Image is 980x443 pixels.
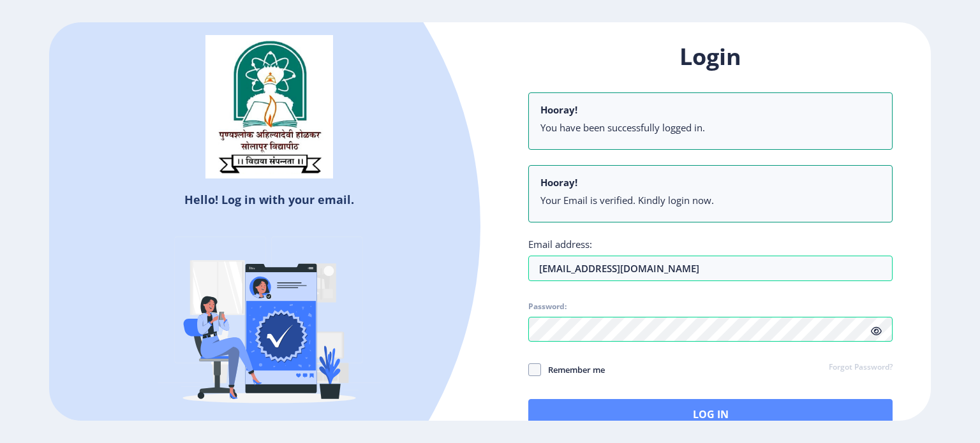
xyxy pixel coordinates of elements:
img: sulogo.png [205,35,333,179]
label: Email address: [528,238,592,251]
li: You have been successfully logged in. [540,121,880,134]
span: Remember me [541,362,605,377]
a: Forgot Password? [829,362,893,374]
b: Hooray! [540,176,577,189]
img: Verified-rafiki.svg [158,212,381,435]
li: Your Email is verified. Kindly login now. [540,194,880,207]
h1: Login [528,41,893,72]
label: Password: [528,301,567,312]
input: Email address [528,256,893,281]
b: Hooray! [540,103,577,116]
button: Log In [528,399,893,430]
